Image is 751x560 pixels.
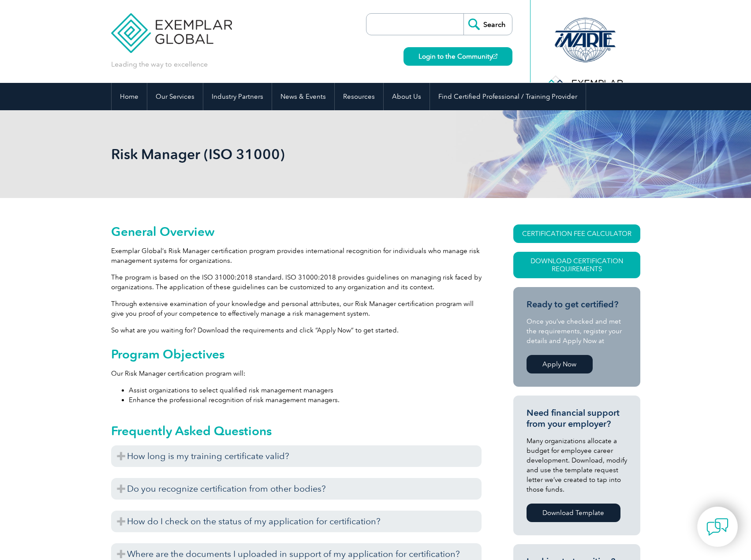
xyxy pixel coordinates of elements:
input: Search [463,14,512,35]
a: Apply Now [527,355,593,373]
img: contact-chat.png [706,516,729,538]
h3: Ready to get certified? [527,299,627,310]
p: Many organizations allocate a budget for employee career development. Download, modify and use th... [527,436,627,494]
p: Leading the way to excellence [111,60,208,69]
p: Exemplar Global’s Risk Manager certification program provides international recognition for indiv... [111,246,482,265]
p: Through extensive examination of your knowledge and personal attributes, our Risk Manager certifi... [111,299,482,318]
li: Enhance the professional recognition of risk management managers. [129,395,482,405]
a: CERTIFICATION FEE CALCULATOR [513,224,640,243]
h3: How do I check on the status of my application for certification? [111,511,482,532]
p: So what are you waiting for? Download the requirements and click “Apply Now” to get started. [111,325,482,335]
a: Home [112,83,147,110]
a: Download Certification Requirements [513,252,640,278]
a: Download Template [527,504,620,522]
h1: Risk Manager (ISO 31000) [111,146,450,163]
img: open_square.png [493,54,497,59]
a: Industry Partners [203,83,272,110]
a: Our Services [147,83,203,110]
h3: Need financial support from your employer? [527,407,627,429]
h3: Do you recognize certification from other bodies? [111,478,482,500]
p: Once you’ve checked and met the requirements, register your details and Apply Now at [527,317,627,346]
a: About Us [384,83,430,110]
h2: Frequently Asked Questions [111,424,482,438]
a: Resources [335,83,383,110]
a: Login to the Community [404,47,512,66]
a: News & Events [272,83,334,110]
p: Our Risk Manager certification program will: [111,369,482,378]
li: Assist organizations to select qualified risk management managers [129,385,482,395]
a: Find Certified Professional / Training Provider [430,83,586,110]
p: The program is based on the ISO 31000:2018 standard. ISO 31000:2018 provides guidelines on managi... [111,273,482,292]
h2: Program Objectives [111,347,482,361]
h3: How long is my training certificate valid? [111,445,482,467]
h2: General Overview [111,224,482,239]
